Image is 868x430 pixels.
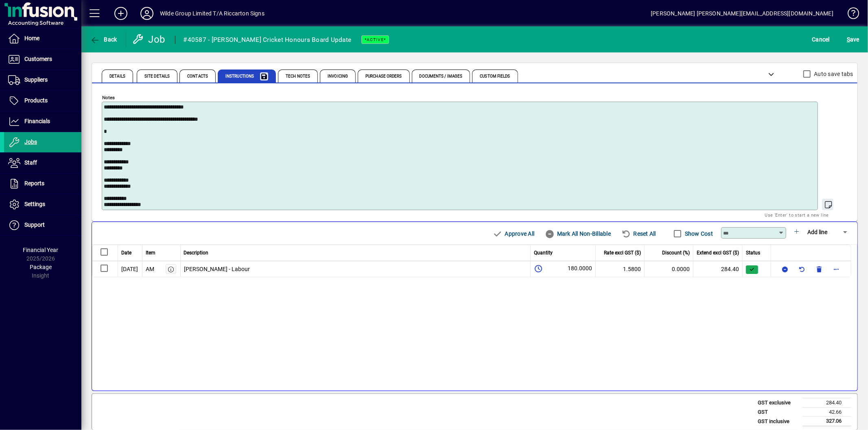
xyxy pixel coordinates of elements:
[4,215,81,235] a: Support
[286,74,310,78] span: Tech Notes
[102,95,115,100] mat-label: Notes
[810,32,832,47] button: Cancel
[90,36,117,43] span: Back
[184,249,209,256] span: Description
[109,74,125,78] span: Details
[146,249,155,256] span: Item
[88,32,119,47] button: Back
[108,6,134,21] button: Add
[420,74,463,78] span: Documents / Images
[4,49,81,69] a: Customers
[807,229,827,235] span: Add line
[24,35,39,41] span: Home
[24,97,48,104] span: Products
[30,264,52,270] span: Package
[754,417,802,426] td: GST inclusive
[225,74,254,78] span: Instructions
[596,261,645,277] td: 1.5800
[847,36,850,43] span: S
[24,56,52,62] span: Customers
[24,76,48,83] span: Suppliers
[81,32,126,47] app-page-header-button: Back
[847,33,859,46] span: ave
[328,74,348,78] span: Invoicing
[160,7,265,20] div: Wilde Group Limited T/A Riccarton Signs
[802,398,851,408] td: 284.40
[802,417,851,426] td: 327.06
[542,226,614,241] button: Mark All Non-Billable
[144,74,170,78] span: Site Details
[618,226,659,241] button: Reset All
[24,159,37,166] span: Staff
[365,74,402,78] span: Purchase Orders
[754,398,802,408] td: GST exclusive
[146,265,154,274] div: AM
[4,28,81,49] a: Home
[134,6,160,21] button: Profile
[132,33,167,46] div: Job
[621,227,656,240] span: Reset All
[4,153,81,173] a: Staff
[24,201,45,207] span: Settings
[490,226,538,241] button: Approve All
[754,407,802,417] td: GST
[568,264,592,274] span: 180.0000
[813,70,854,78] label: Auto save tabs
[693,261,743,277] td: 284.40
[812,33,830,46] span: Cancel
[545,227,611,240] span: Mark All Non-Billable
[480,74,510,78] span: Custom Fields
[187,74,208,78] span: Contacts
[24,118,50,124] span: Financials
[802,407,851,417] td: 42.66
[24,222,45,228] span: Support
[683,230,713,238] label: Show Cost
[765,210,829,219] mat-hint: Use 'Enter' to start a new line
[493,227,534,240] span: Approve All
[121,249,131,256] span: Date
[645,261,693,277] td: 0.0000
[23,247,59,253] span: Financial Year
[534,249,553,256] span: Quantity
[24,139,37,145] span: Jobs
[4,194,81,215] a: Settings
[181,261,531,277] td: [PERSON_NAME] - Labour
[24,180,44,187] span: Reports
[604,249,641,256] span: Rate excl GST ($)
[662,249,690,256] span: Discount (%)
[4,91,81,111] a: Products
[845,32,861,47] button: Save
[4,70,81,90] a: Suppliers
[830,263,843,276] button: More options
[746,249,760,256] span: Status
[4,174,81,194] a: Reports
[4,111,81,132] a: Financials
[842,2,858,28] a: Knowledge Base
[651,7,833,20] div: [PERSON_NAME] [PERSON_NAME][EMAIL_ADDRESS][DOMAIN_NAME]
[118,261,142,277] td: [DATE]
[184,33,352,46] div: #40587 - [PERSON_NAME] Cricket Honours Board Update
[697,249,739,256] span: Extend excl GST ($)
